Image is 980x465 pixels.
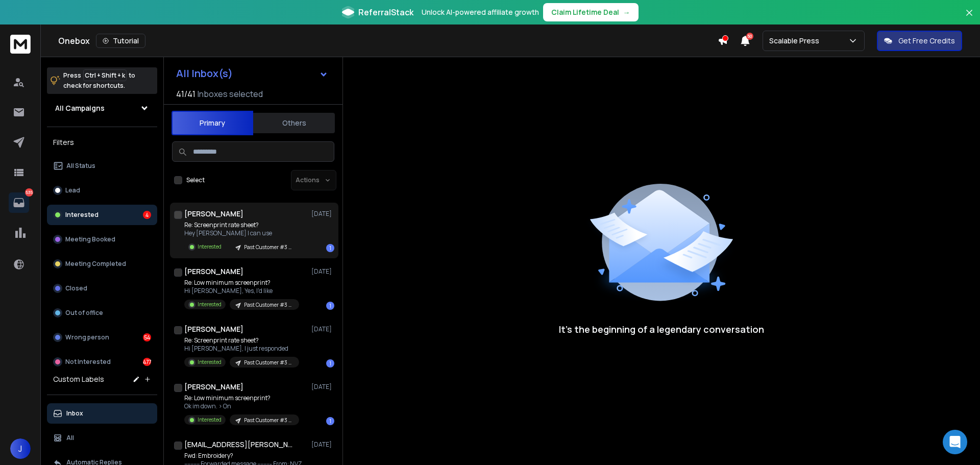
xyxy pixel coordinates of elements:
p: Meeting Booked [65,235,115,243]
div: Open Intercom Messenger [943,430,967,454]
button: Close banner [963,6,976,31]
p: Interested [65,211,99,219]
span: → [623,7,630,17]
p: Hi [PERSON_NAME], I just responded [184,345,299,353]
h1: [PERSON_NAME] [184,266,243,277]
p: Lead [65,186,80,194]
p: Not Interested [65,358,111,366]
p: Interested [198,301,222,308]
a: 535 [9,192,29,213]
span: 41 / 41 [176,88,195,100]
button: Lead [47,180,157,201]
button: J [10,438,31,459]
p: Ok im down. > On [184,402,299,410]
p: Out of office [65,309,103,317]
div: 1 [326,417,334,425]
span: ReferralStack [358,6,413,18]
button: Not Interested477 [47,352,157,372]
p: Re: Low minimum screenprint? [184,394,299,402]
p: Re: Screenprint rate sheet? [184,336,299,345]
div: 1 [326,359,334,368]
p: Closed [65,284,87,292]
button: Wrong person54 [47,327,157,348]
p: [DATE] [311,440,334,449]
h3: Filters [47,135,157,150]
h1: [PERSON_NAME] [184,382,243,392]
h1: [PERSON_NAME] [184,324,243,334]
p: Interested [198,358,222,366]
p: Hi [PERSON_NAME], Yes, I'd like [184,287,299,295]
div: 54 [143,333,151,341]
p: Interested [198,416,222,424]
button: Interested4 [47,205,157,225]
p: Unlock AI-powered affiliate growth [422,7,539,17]
button: All Campaigns [47,98,157,118]
p: Inbox [66,409,83,418]
p: Get Free Credits [898,36,955,46]
button: Out of office [47,303,157,323]
h3: Inboxes selected [198,88,263,100]
p: Interested [198,243,222,251]
p: Past Customer #3 (SP) [244,417,293,424]
h1: All Campaigns [55,103,105,113]
h3: Custom Labels [53,374,104,384]
button: Meeting Completed [47,254,157,274]
p: It’s the beginning of a legendary conversation [559,322,764,336]
p: Meeting Completed [65,260,126,268]
span: Ctrl + Shift + k [83,69,127,81]
p: Scalable Press [769,36,823,46]
p: Fwd: Embroidery? [184,452,307,460]
p: [DATE] [311,210,334,218]
button: Get Free Credits [877,31,962,51]
h1: [PERSON_NAME] [184,209,243,219]
p: [DATE] [311,383,334,391]
p: Hey [PERSON_NAME] I can use [184,229,299,237]
p: Press to check for shortcuts. [63,70,135,91]
h1: [EMAIL_ADDRESS][PERSON_NAME][DOMAIN_NAME] [184,439,297,450]
div: 1 [326,244,334,252]
div: 1 [326,302,334,310]
p: Wrong person [65,333,109,341]
button: Inbox [47,403,157,424]
div: 4 [143,211,151,219]
p: [DATE] [311,325,334,333]
div: Onebox [58,34,718,48]
p: 535 [25,188,33,197]
p: Re: Screenprint rate sheet? [184,221,299,229]
button: Tutorial [96,34,145,48]
button: Primary [171,111,253,135]
p: All [66,434,74,442]
p: Past Customer #3 (SP) [244,243,293,251]
p: Past Customer #3 (SP) [244,359,293,366]
h1: All Inbox(s) [176,68,233,79]
button: Closed [47,278,157,299]
div: 477 [143,358,151,366]
button: Others [253,112,335,134]
label: Select [186,176,205,184]
button: Claim Lifetime Deal→ [543,3,639,21]
span: 50 [746,33,753,40]
p: Past Customer #3 (SP) [244,301,293,309]
p: [DATE] [311,267,334,276]
p: Re: Low minimum screenprint? [184,279,299,287]
button: Meeting Booked [47,229,157,250]
button: All Inbox(s) [168,63,336,84]
button: All [47,428,157,448]
button: All Status [47,156,157,176]
p: All Status [66,162,95,170]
